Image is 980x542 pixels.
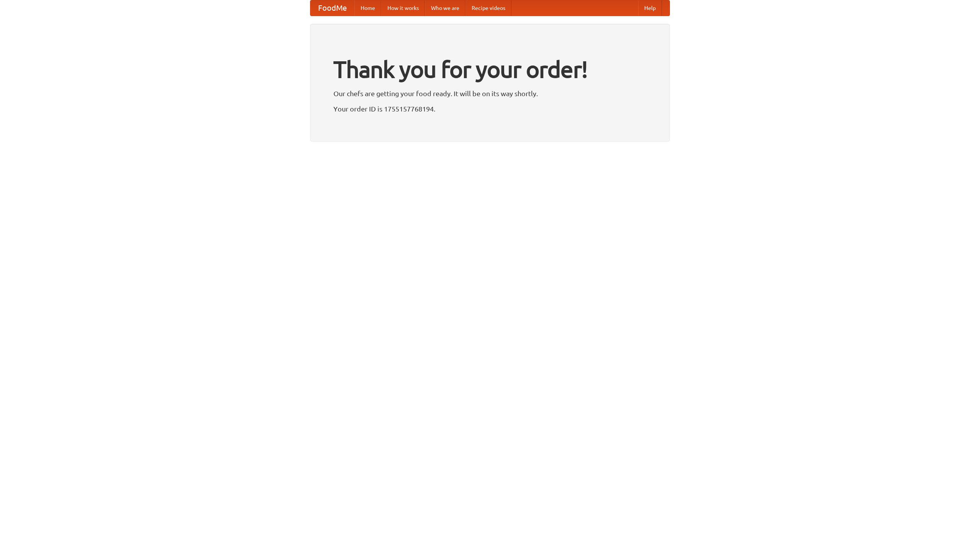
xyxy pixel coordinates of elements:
a: Who we are [425,0,465,16]
a: Recipe videos [465,0,511,16]
h1: Thank you for your order! [333,51,647,88]
a: Help [638,0,662,16]
a: FoodMe [310,0,354,16]
p: Our chefs are getting your food ready. It will be on its way shortly. [333,88,647,99]
p: Your order ID is 1755157768194. [333,103,647,115]
a: Home [354,0,381,16]
a: How it works [381,0,425,16]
